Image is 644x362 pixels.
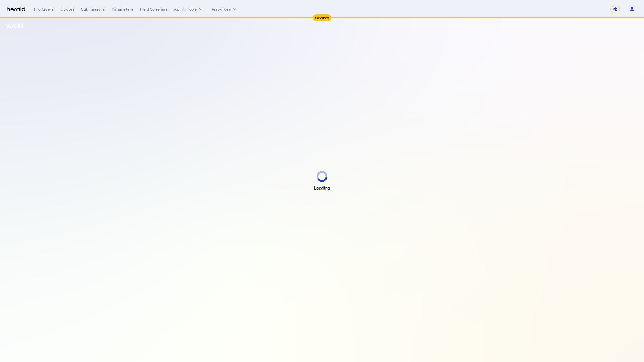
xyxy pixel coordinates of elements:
[140,6,168,12] div: Field Schemas
[60,6,74,12] div: Quotes
[81,6,105,12] div: Submissions
[174,6,204,12] button: internal dropdown menu
[313,14,331,21] div: Sandbox
[7,7,25,12] img: Herald Logo
[112,6,133,12] div: Parameters
[34,6,54,12] div: Producers
[211,6,238,12] button: Resources dropdown menu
